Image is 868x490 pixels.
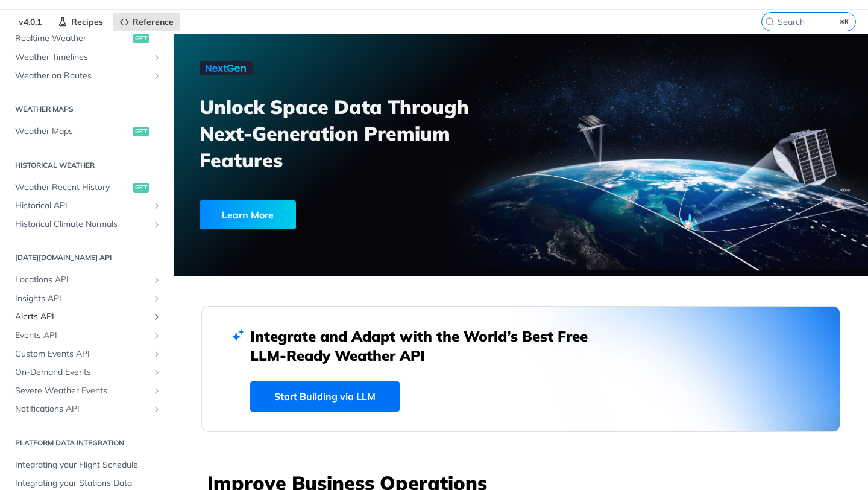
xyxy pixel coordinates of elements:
span: Custom Events API [15,348,149,360]
button: Show subpages for Insights API [152,294,162,304]
a: Historical Climate NormalsShow subpages for Historical Climate Normals [9,215,165,234]
a: Insights APIShow subpages for Insights API [9,290,165,308]
span: get [133,183,149,192]
a: Custom Events APIShow subpages for Custom Events API [9,345,165,363]
span: get [133,34,149,43]
h2: Historical Weather [9,160,165,171]
h3: Unlock Space Data Through Next-Generation Premium Features [200,94,534,173]
span: Notifications API [15,403,149,415]
button: Show subpages for On-Demand Events [152,367,162,377]
button: Show subpages for Weather Timelines [152,52,162,62]
span: Insights API [15,293,149,305]
a: Historical APIShow subpages for Historical API [9,197,165,215]
span: get [133,127,149,136]
kbd: ⌘K [837,16,852,28]
span: Historical API [15,200,149,212]
div: Learn More [200,200,296,229]
a: Reference [113,13,180,31]
span: Integrating your Flight Schedule [15,459,162,471]
a: Severe Weather EventsShow subpages for Severe Weather Events [9,382,165,400]
span: Recipes [71,16,103,27]
button: Show subpages for Weather on Routes [152,71,162,81]
span: Weather Maps [15,126,130,138]
a: Recipes [51,13,110,31]
img: NextGen [200,61,253,75]
button: Show subpages for Historical API [152,201,162,211]
button: Show subpages for Locations API [152,275,162,285]
h2: Integrate and Adapt with the World’s Best Free LLM-Ready Weather API [250,326,606,365]
span: Weather Recent History [15,182,130,194]
a: On-Demand EventsShow subpages for On-Demand Events [9,363,165,381]
a: Locations APIShow subpages for Locations API [9,271,165,289]
button: Show subpages for Historical Climate Normals [152,220,162,229]
span: Realtime Weather [15,33,130,45]
a: Alerts APIShow subpages for Alerts API [9,308,165,326]
button: Show subpages for Events API [152,331,162,340]
svg: Search [765,17,775,27]
a: Notifications APIShow subpages for Notifications API [9,400,165,418]
a: Weather Mapsget [9,122,165,141]
a: Weather on RoutesShow subpages for Weather on Routes [9,67,165,85]
span: Locations API [15,274,149,286]
span: Severe Weather Events [15,385,149,397]
h2: Weather Maps [9,104,165,115]
a: Weather Recent Historyget [9,179,165,197]
button: Show subpages for Notifications API [152,404,162,414]
span: Weather on Routes [15,70,149,82]
h2: [DATE][DOMAIN_NAME] API [9,252,165,263]
span: Integrating your Stations Data [15,477,162,489]
button: Show subpages for Alerts API [152,312,162,322]
a: Events APIShow subpages for Events API [9,326,165,345]
a: Weather TimelinesShow subpages for Weather Timelines [9,48,165,66]
span: On-Demand Events [15,366,149,378]
button: Show subpages for Custom Events API [152,349,162,359]
a: Integrating your Flight Schedule [9,456,165,474]
a: Learn More [200,200,467,229]
span: Reference [133,16,174,27]
span: Alerts API [15,311,149,323]
a: Realtime Weatherget [9,30,165,48]
button: Show subpages for Severe Weather Events [152,386,162,396]
span: v4.0.1 [12,13,48,31]
a: Start Building via LLM [250,381,400,412]
span: Events API [15,329,149,342]
span: Weather Timelines [15,51,149,63]
h2: Platform DATA integration [9,437,165,448]
span: Historical Climate Normals [15,218,149,231]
